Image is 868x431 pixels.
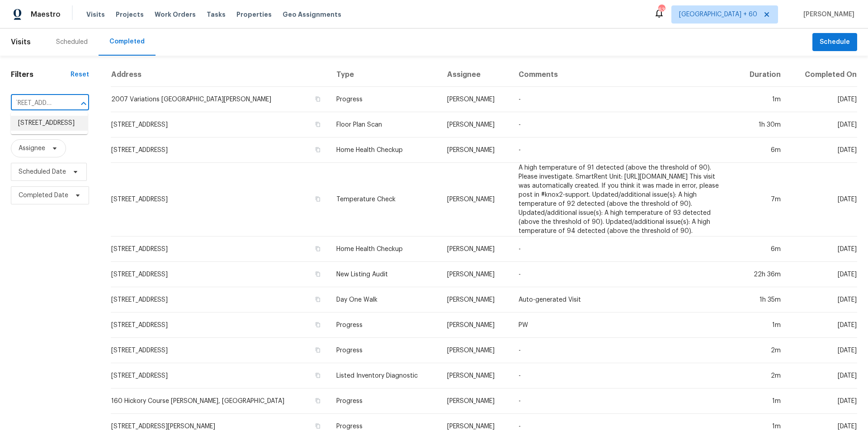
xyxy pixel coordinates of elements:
td: [DATE] [788,112,857,137]
h1: Filters [11,70,71,79]
span: [GEOGRAPHIC_DATA] + 60 [679,10,757,19]
td: [DATE] [788,163,857,237]
span: Completed Date [19,191,68,200]
td: [DATE] [788,363,857,388]
button: Copy Address [314,397,322,405]
td: 1h 35m [736,287,788,313]
td: Auto-generated Visit [511,287,735,313]
td: [PERSON_NAME] [440,388,511,414]
td: [PERSON_NAME] [440,313,511,338]
td: 1m [736,313,788,338]
td: 2m [736,363,788,388]
span: Projects [116,10,144,19]
td: [DATE] [788,388,857,414]
td: [PERSON_NAME] [440,287,511,313]
td: [DATE] [788,137,857,163]
td: 6m [736,137,788,163]
span: Assignee [19,144,45,153]
td: [DATE] [788,237,857,262]
td: - [511,237,735,262]
td: 160 Hickory Course [PERSON_NAME], [GEOGRAPHIC_DATA] [111,388,329,414]
td: 1h 30m [736,112,788,137]
button: Copy Address [314,270,322,278]
td: Listed Inventory Diagnostic [329,363,440,388]
td: [STREET_ADDRESS] [111,112,329,137]
td: [PERSON_NAME] [440,237,511,262]
td: [STREET_ADDRESS] [111,338,329,363]
td: - [511,388,735,414]
button: Schedule [812,33,857,52]
td: Day One Walk [329,287,440,313]
span: Tasks [207,11,226,18]
th: Assignee [440,63,511,87]
td: - [511,112,735,137]
td: [STREET_ADDRESS] [111,137,329,163]
td: - [511,87,735,112]
td: [DATE] [788,338,857,363]
td: 7m [736,163,788,237]
td: 6m [736,237,788,262]
td: Progress [329,388,440,414]
td: Home Health Checkup [329,137,440,163]
button: Copy Address [314,146,322,154]
button: Close [77,97,90,110]
span: Scheduled Date [19,167,66,176]
td: [STREET_ADDRESS] [111,237,329,262]
th: Duration [736,63,788,87]
td: New Listing Audit [329,262,440,287]
td: [PERSON_NAME] [440,137,511,163]
td: 1m [736,388,788,414]
button: Copy Address [314,245,322,253]
td: - [511,363,735,388]
td: A high temperature of 91 detected (above the threshold of 90). Please investigate. SmartRent Unit... [511,163,735,237]
td: [STREET_ADDRESS] [111,313,329,338]
button: Copy Address [314,321,322,329]
td: [PERSON_NAME] [440,87,511,112]
td: Progress [329,313,440,338]
td: PW [511,313,735,338]
td: [STREET_ADDRESS] [111,287,329,313]
span: [PERSON_NAME] [800,10,854,19]
td: [PERSON_NAME] [440,163,511,237]
td: Floor Plan Scan [329,112,440,137]
td: 2m [736,338,788,363]
td: [DATE] [788,262,857,287]
div: 638 [658,5,665,14]
td: 1m [736,87,788,112]
span: Visits [86,10,105,19]
button: Copy Address [314,346,322,354]
td: Temperature Check [329,163,440,237]
td: [PERSON_NAME] [440,262,511,287]
span: Work Orders [155,10,196,19]
div: Scheduled [56,38,88,47]
td: [DATE] [788,87,857,112]
td: [PERSON_NAME] [440,363,511,388]
th: Type [329,63,440,87]
td: Home Health Checkup [329,237,440,262]
td: - [511,262,735,287]
td: [DATE] [788,287,857,313]
td: [PERSON_NAME] [440,112,511,137]
td: [STREET_ADDRESS] [111,163,329,237]
td: - [511,338,735,363]
span: Geo Assignments [283,10,341,19]
th: Comments [511,63,735,87]
td: 2007 Variations [GEOGRAPHIC_DATA][PERSON_NAME] [111,87,329,112]
span: Properties [236,10,272,19]
td: [STREET_ADDRESS] [111,262,329,287]
span: Maestro [31,10,61,19]
span: Schedule [820,37,850,48]
button: Copy Address [314,195,322,203]
td: - [511,137,735,163]
span: Visits [11,32,31,52]
td: [DATE] [788,313,857,338]
div: Completed [109,37,145,46]
td: Progress [329,338,440,363]
button: Copy Address [314,295,322,303]
button: Copy Address [314,120,322,128]
td: [PERSON_NAME] [440,338,511,363]
td: [STREET_ADDRESS] [111,363,329,388]
input: Search for an address... [11,96,64,110]
th: Address [111,63,329,87]
button: Copy Address [314,371,322,379]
